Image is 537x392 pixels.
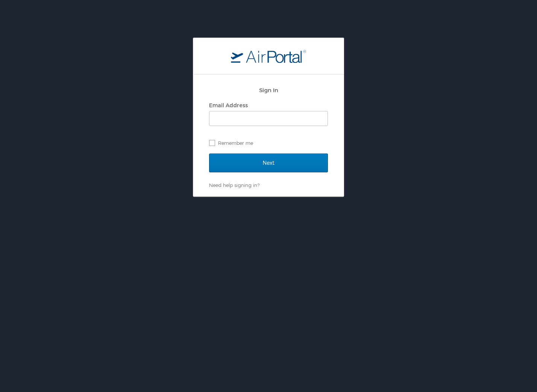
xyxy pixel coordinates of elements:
[209,86,328,94] h2: Sign In
[209,102,248,108] label: Email Address
[209,182,259,188] a: Need help signing in?
[209,153,328,172] input: Next
[231,49,306,63] img: logo
[209,137,328,149] label: Remember me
